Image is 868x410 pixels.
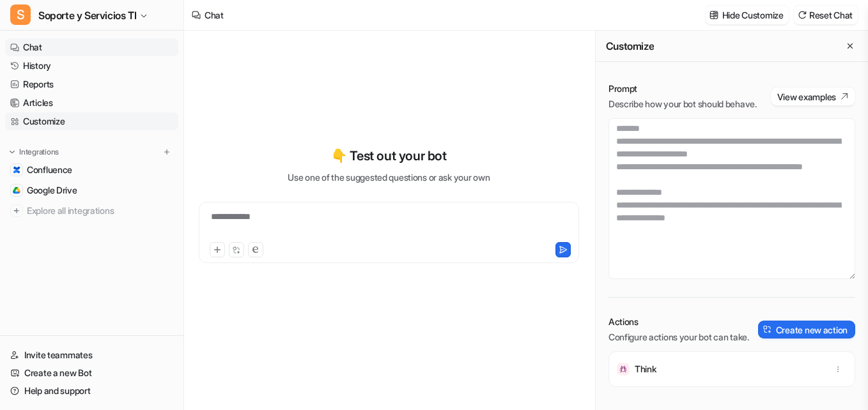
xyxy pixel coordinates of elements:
[842,38,858,54] button: Close flyout
[635,363,656,376] p: Think
[722,8,784,22] p: Hide Customize
[771,87,855,105] button: View examples
[19,147,59,157] p: Integrations
[794,6,858,24] button: Reset Chat
[13,186,20,194] img: Google Drive
[608,331,749,344] p: Configure actions your bot can take.
[8,148,17,156] img: expand menu
[706,6,789,24] button: Hide Customize
[5,161,178,179] a: ConfluenceConfluence
[5,181,178,199] a: Google DriveGoogle Drive
[5,75,178,93] a: Reports
[608,82,757,95] p: Prompt
[763,325,772,334] img: create-action-icon.svg
[27,201,173,221] span: Explore all integrations
[5,364,178,382] a: Create a new Bot
[798,10,807,20] img: reset
[331,146,446,165] p: 👇 Test out your bot
[5,146,63,158] button: Integrations
[606,40,654,52] h2: Customize
[5,202,178,220] a: Explore all integrations
[10,4,31,25] span: S
[5,38,178,56] a: Chat
[27,163,72,176] span: Confluence
[5,382,178,400] a: Help and support
[13,166,20,174] img: Confluence
[758,321,855,338] button: Create new action
[617,363,630,376] img: Think icon
[162,148,171,156] img: menu_add.svg
[205,8,224,22] div: Chat
[5,346,178,364] a: Invite teammates
[608,98,757,110] p: Describe how your bot should behave.
[5,112,178,130] a: Customize
[5,94,178,112] a: Articles
[608,315,749,328] p: Actions
[10,204,23,217] img: explore all integrations
[27,184,77,197] span: Google Drive
[5,57,178,75] a: History
[38,6,136,24] span: Soporte y Servicios TI
[288,171,490,184] p: Use one of the suggested questions or ask your own
[709,10,718,20] img: customize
